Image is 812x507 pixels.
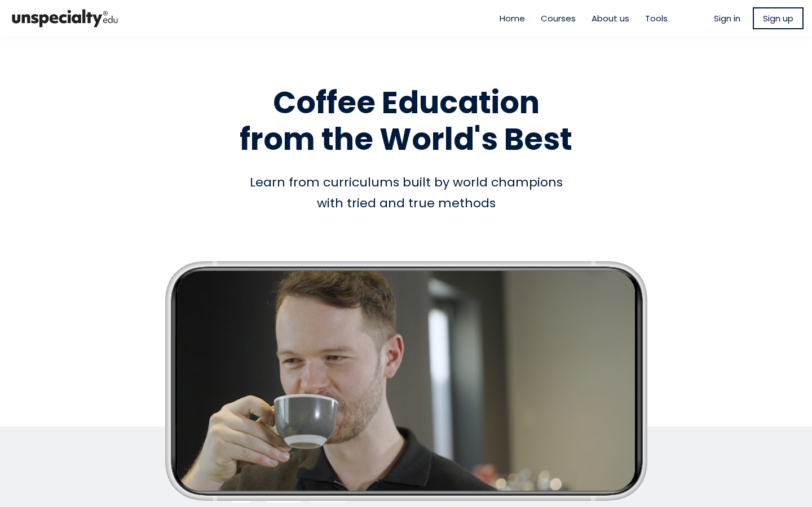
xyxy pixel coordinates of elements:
a: Tools [645,12,668,25]
span: Sign up [763,12,793,25]
a: Sign up [753,7,804,29]
img: bc390a18feecddb333977e298b3a00a1.png [8,5,121,32]
a: Sign in [714,12,740,25]
a: Home [500,12,525,25]
h1: Coffee Education from the World's Best [85,84,727,158]
a: Courses [541,12,576,25]
a: About us [592,12,629,25]
div: Learn from curriculums built by world champions with tried and true methods [85,172,727,214]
